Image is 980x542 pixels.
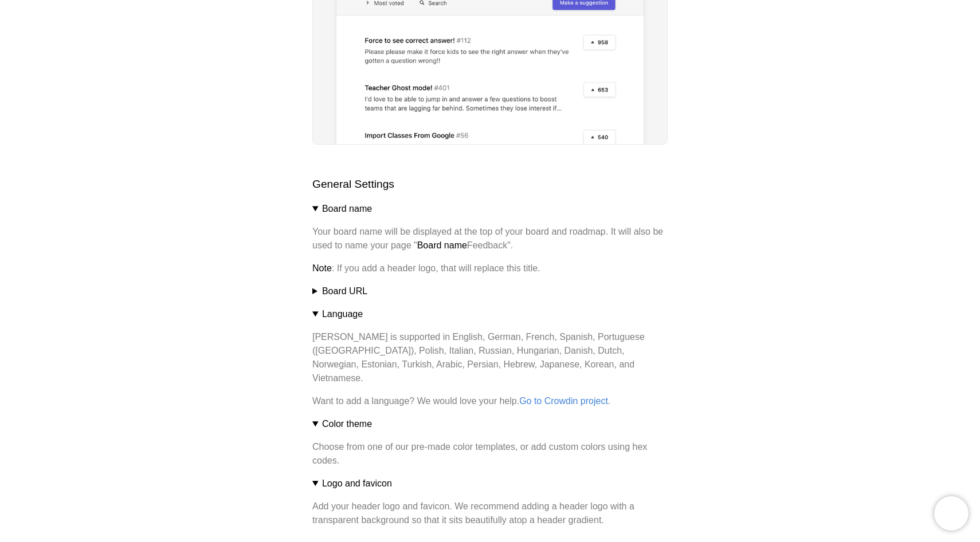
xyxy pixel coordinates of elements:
summary: Logo and favicon [312,477,668,490]
summary: Language [312,307,668,321]
p: Add your header logo and favicon. We recommend adding a header logo with a transparent background... [312,500,668,527]
strong: Note [312,263,332,273]
h2: General Settings [312,176,668,193]
p: : If you add a header logo, that will replace this title. [312,262,668,275]
p: [PERSON_NAME] is supported in English, German, French, Spanish, Portuguese ([GEOGRAPHIC_DATA]), P... [312,330,668,385]
iframe: Chatra live chat [934,496,969,531]
p: Choose from one of our pre-made color templates, or add custom colors using hex codes. [312,440,668,468]
p: Your board name will be displayed at the top of your board and roadmap. It will also be used to n... [312,225,668,252]
p: Want to add a language? We would love your help. . [312,394,668,408]
summary: Board URL [312,284,668,298]
summary: Board name [312,202,668,216]
strong: Board name [417,240,467,250]
summary: Color theme [312,417,668,431]
a: Go to Crowdin project [519,396,608,406]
